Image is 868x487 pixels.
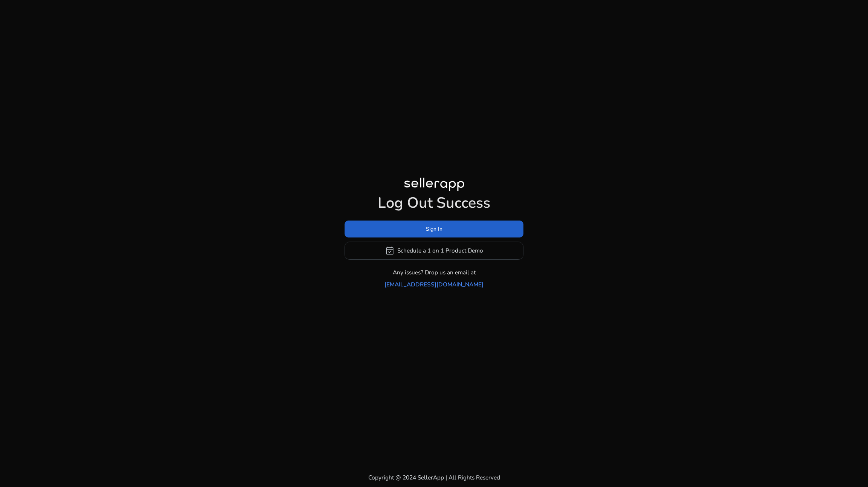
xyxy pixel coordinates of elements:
[345,221,523,237] button: Sign In
[393,268,476,277] p: Any issues? Drop us an email at
[345,242,523,260] button: event_availableSchedule a 1 on 1 Product Demo
[345,194,523,212] h1: Log Out Success
[426,225,442,233] span: Sign In
[384,280,484,289] a: [EMAIL_ADDRESS][DOMAIN_NAME]
[385,246,395,256] span: event_available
